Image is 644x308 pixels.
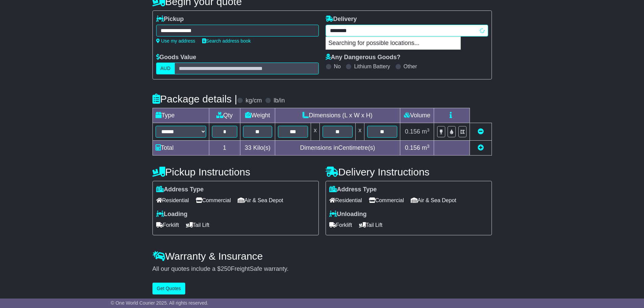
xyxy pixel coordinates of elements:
td: Dimensions in Centimetre(s) [275,141,400,156]
span: Air & Sea Depot [238,195,283,206]
span: Commercial [196,195,231,206]
td: Type [152,108,209,123]
label: kg/cm [245,97,262,104]
span: Forklift [156,220,179,230]
label: Delivery [326,16,357,23]
label: lb/in [273,97,285,104]
span: Residential [156,195,189,206]
h4: Delivery Instructions [326,166,492,177]
label: No [334,63,341,70]
label: Lithium Battery [354,63,390,70]
label: Other [404,63,417,70]
label: Any Dangerous Goods? [326,54,401,61]
label: Unloading [329,211,367,218]
a: Remove this item [478,128,484,135]
span: Commercial [369,195,404,206]
td: x [311,123,319,141]
span: Tail Lift [359,220,383,230]
td: Total [152,141,209,156]
span: m [422,128,430,135]
div: All our quotes include a $ FreightSafe warranty. [152,265,492,273]
a: Add new item [478,144,484,151]
span: m [422,144,430,151]
span: Air & Sea Depot [411,195,456,206]
h4: Pickup Instructions [152,166,319,177]
p: Searching for possible locations... [326,37,460,50]
label: Goods Value [156,54,196,61]
a: Use my address [156,38,195,44]
label: AUD [156,63,175,74]
button: Get Quotes [152,283,186,294]
label: Address Type [329,186,377,193]
h4: Package details | [152,93,237,104]
td: Weight [240,108,275,123]
span: 0.156 [405,144,420,151]
label: Pickup [156,16,184,23]
span: Tail Lift [186,220,210,230]
td: x [356,123,364,141]
td: Volume [400,108,434,123]
td: Kilo(s) [240,141,275,156]
h4: Warranty & Insurance [152,251,492,262]
a: Search address book [202,38,251,44]
sup: 3 [427,127,430,133]
span: Forklift [329,220,352,230]
td: Dimensions (L x W x H) [275,108,400,123]
span: 0.156 [405,128,420,135]
td: 1 [209,141,240,156]
td: Qty [209,108,240,123]
span: © One World Courier 2025. All rights reserved. [111,300,209,306]
label: Address Type [156,186,204,193]
span: 250 [221,265,231,272]
typeahead: Please provide city [326,25,488,37]
span: 33 [245,144,252,151]
sup: 3 [427,144,430,149]
label: Loading [156,211,188,218]
span: Residential [329,195,362,206]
